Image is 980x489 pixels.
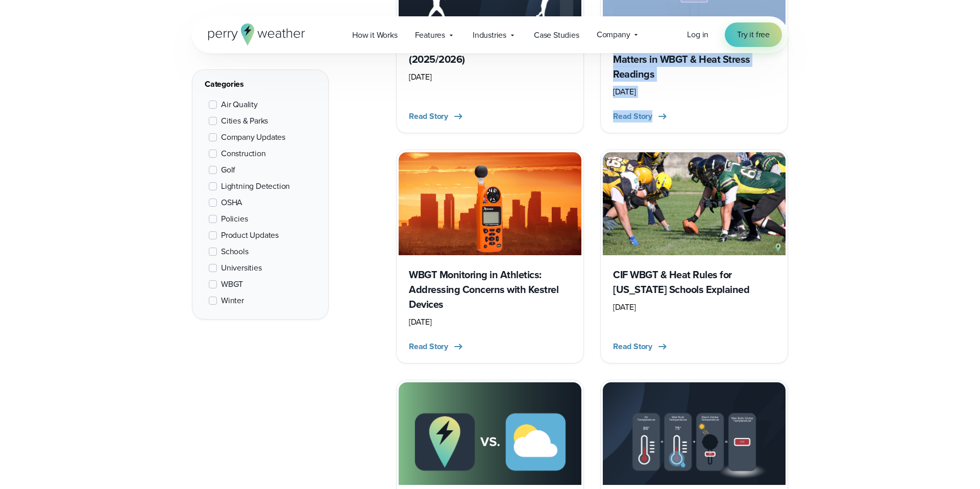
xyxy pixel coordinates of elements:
[221,229,279,241] span: Product Updates
[613,110,652,123] span: Read Story
[221,164,235,176] span: Golf
[613,86,775,98] div: [DATE]
[221,213,248,225] span: Policies
[399,382,581,485] img: Why Organizations Choose Perry Weather Over Free Weather Apps - Thumbnail
[597,29,630,41] span: Company
[409,71,571,83] div: [DATE]
[409,110,464,123] button: Read Story
[415,29,445,41] span: Features
[409,110,448,123] span: Read Story
[613,340,652,353] span: Read Story
[221,99,258,111] span: Air Quality
[221,278,243,290] span: WBGT
[221,115,268,127] span: Cities & Parks
[221,148,266,160] span: Construction
[409,316,571,328] div: [DATE]
[221,197,242,209] span: OSHA
[613,37,775,82] h3: Black Bulb Sensors: Why Size Matters in WBGT & Heat Stress Readings
[687,29,708,40] span: Log in
[352,29,398,41] span: How it Works
[221,262,262,274] span: Universities
[613,301,775,313] div: [DATE]
[613,110,669,123] button: Read Story
[534,29,579,41] span: Case Studies
[344,25,406,45] a: How it Works
[221,131,285,143] span: Company Updates
[473,29,506,41] span: Industries
[205,78,316,90] div: Categories
[221,246,249,258] span: Schools
[221,180,290,192] span: Lightning Detection
[603,152,786,255] img: CIF Wet Bulb Globe Temp
[725,22,782,47] a: Try it free
[409,340,448,353] span: Read Story
[409,340,464,353] button: Read Story
[603,382,786,485] img: Wet Bulb Globe Temperature Guide WBGT
[613,340,669,353] button: Read Story
[409,267,571,312] h3: WBGT Monitoring in Athletics: Addressing Concerns with Kestrel Devices
[613,267,775,297] h3: CIF WBGT & Heat Rules for [US_STATE] Schools Explained
[396,150,584,363] a: WBGT Monitoring in Athletics: Addressing Concerns with Kestrel Devices [DATE] Read Story
[525,25,588,45] a: Case Studies
[600,150,788,363] a: CIF Wet Bulb Globe Temp CIF WBGT & Heat Rules for [US_STATE] Schools Explained [DATE] Read Story
[737,29,770,41] span: Try it free
[687,29,708,41] a: Log in
[221,295,244,307] span: Winter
